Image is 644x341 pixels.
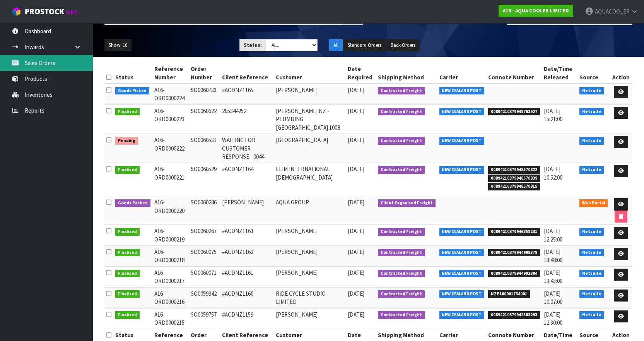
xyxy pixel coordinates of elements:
td: [GEOGRAPHIC_DATA] [274,134,346,163]
span: NEW ZEALAND POST [439,228,485,236]
span: [DATE] 10:52:00 [544,165,562,181]
td: SO0060531 [189,134,220,163]
span: [DATE] [348,248,364,255]
span: Goods Picked [115,87,149,95]
td: A16-ORD0000221 [152,163,189,196]
span: 00894210379944993304 [488,270,540,278]
span: [DATE] 10:07:00 [544,290,562,305]
span: Finalised [115,166,140,174]
small: WMS [66,9,78,16]
span: Client Organised Freight [378,199,436,207]
span: 00894210379944998378 [488,249,540,257]
th: Client Reference [220,63,274,84]
span: NEW ZEALAND POST [439,311,485,319]
span: Contracted Freight [378,108,425,116]
span: Contracted Freight [378,249,425,257]
span: Netsuite [579,270,604,278]
th: Status [113,63,152,84]
span: [DATE] 12:25:00 [544,227,562,243]
th: Reference Number [152,63,189,84]
span: Netsuite [579,311,604,319]
span: NEW ZEALAND POST [439,270,485,278]
span: [DATE] 12:30:00 [544,311,562,326]
td: AQUA GROUP [274,196,346,225]
td: A16-ORD0000223 [152,105,189,134]
span: Finalised [115,290,140,298]
span: Finalised [115,311,140,319]
span: Pending [115,137,138,145]
td: A16-ORD0000218 [152,246,189,267]
span: NEW ZEALAND POST [439,108,485,116]
span: Contracted Freight [378,290,425,298]
span: Contracted Freight [378,228,425,236]
td: #ACDNZ1161 [220,266,274,287]
td: #ACDNZ1160 [220,287,274,308]
button: Back Orders [386,39,420,51]
td: [PERSON_NAME] [274,225,346,246]
span: 00894210379948570839 [488,175,540,182]
th: Date Required [346,63,376,84]
button: Show: 10 [104,39,132,51]
td: #ACDNZ1162 [220,246,274,267]
span: Finalised [115,108,140,116]
span: [DATE] [348,199,364,206]
span: Contracted Freight [378,166,425,174]
span: AQUACOOLER [595,8,630,15]
span: 00894210379948570822 [488,166,540,174]
span: [DATE] [348,107,364,115]
td: A16-ORD0000217 [152,266,189,287]
td: A16-ORD0000216 [152,287,189,308]
th: Action [610,63,632,84]
td: A16-ORD0000219 [152,225,189,246]
td: ELIM INTERNATIONAL [DEMOGRAPHIC_DATA] [274,163,346,196]
span: Goods Packed [115,199,150,207]
strong: A16 - AQUA COOLER LIMITED [503,7,569,14]
td: SO0060071 [189,266,220,287]
th: Carrier [437,63,487,84]
span: Netsuite [579,249,604,257]
span: Contracted Freight [378,87,425,95]
span: 00894210379946358231 [488,228,540,236]
span: ProStock [25,7,64,17]
span: NEW ZEALAND POST [439,290,485,298]
span: 00894210379948763927 [488,108,540,116]
td: SO0060286 [189,196,220,225]
td: A16-ORD0000224 [152,84,189,105]
img: cube-alt.png [12,7,21,16]
td: SO0059942 [189,287,220,308]
td: SO0060733 [189,84,220,105]
th: Customer [274,63,346,84]
span: NEW ZEALAND POST [439,249,485,257]
span: NEW ZEALAND POST [439,87,485,95]
span: Netsuite [579,166,604,174]
button: Standard Orders [343,39,386,51]
span: Netsuite [579,87,604,95]
span: Finalised [115,249,140,257]
span: Contracted Freight [378,137,425,145]
th: Source [577,63,610,84]
span: Finalised [115,228,140,236]
td: WAITING FOR CUSTOMER RESPONSE - 0044 [220,134,274,163]
td: SO0060622 [189,105,220,134]
strong: Status: [244,42,262,48]
td: #ACDNZ1159 [220,308,274,329]
td: [PERSON_NAME] [220,196,274,225]
td: #ACDNZ1165 [220,84,274,105]
td: A16-ORD0000222 [152,134,189,163]
span: Contracted Freight [378,311,425,319]
td: RIDE CYCLE STUDIO LIMITED [274,287,346,308]
td: [PERSON_NAME] [274,266,346,287]
th: Date/Time Released [542,63,577,84]
td: #ACDNZ1164 [220,163,274,196]
td: SO0059757 [189,308,220,329]
td: SO0060267 [189,225,220,246]
span: 00894210379942583293 [488,311,540,319]
span: NEW ZEALAND POST [439,137,485,145]
th: Shipping Method [376,63,437,84]
span: [DATE] 13:43:00 [544,269,562,284]
td: [PERSON_NAME] [274,246,346,267]
span: [DATE] [348,311,364,318]
td: [PERSON_NAME] [274,308,346,329]
span: Netsuite [579,137,604,145]
span: [DATE] [348,165,364,173]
